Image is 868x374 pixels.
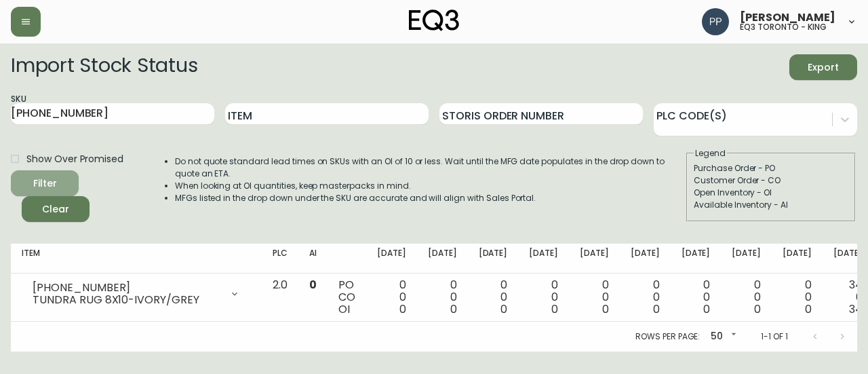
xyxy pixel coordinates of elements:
span: 0 [309,277,317,293]
button: Clear [22,196,90,222]
span: [PERSON_NAME] [740,12,835,23]
th: [DATE] [468,244,519,274]
h2: Import Stock Status [11,54,197,80]
div: TUNDRA RUG 8X10-IVORY/GREY [33,294,221,306]
div: 0 0 [529,279,558,316]
div: 0 0 [631,279,660,316]
li: Do not quote standard lead times on SKUs with an OI of 10 or less. Wait until the MFG date popula... [175,155,685,180]
span: 0 [653,301,660,317]
td: 2.0 [262,274,298,322]
th: [DATE] [620,244,671,274]
div: 0 0 [783,279,812,316]
span: 0 [551,301,558,317]
th: PLC [262,244,298,274]
span: Show Over Promised [26,152,123,166]
div: [PHONE_NUMBER]TUNDRA RUG 8X10-IVORY/GREY [22,279,251,309]
th: [DATE] [569,244,620,274]
span: 0 [602,301,609,317]
div: Filter [33,175,57,192]
div: Purchase Order - PO [694,162,848,174]
span: 0 [754,301,761,317]
span: Export [800,59,846,76]
th: [DATE] [772,244,823,274]
div: 0 0 [580,279,609,316]
span: 0 [399,301,406,317]
span: 0 [805,301,812,317]
th: AI [298,244,328,274]
img: logo [409,10,459,31]
div: 0 0 [732,279,761,316]
button: Export [789,54,857,80]
button: Filter [11,170,79,196]
div: 0 0 [682,279,711,316]
span: OI [338,301,350,317]
th: [DATE] [671,244,722,274]
div: Customer Order - CO [694,174,848,187]
img: 93ed64739deb6bac3372f15ae91c6632 [702,8,729,35]
li: MFGs listed in the drop down under the SKU are accurate and will align with Sales Portal. [175,192,685,204]
p: 1-1 of 1 [761,331,788,343]
li: When looking at OI quantities, keep masterpacks in mind. [175,180,685,192]
th: [DATE] [417,244,468,274]
p: Rows per page: [635,331,700,343]
div: 34 0 [833,279,863,316]
span: 0 [500,301,507,317]
th: [DATE] [721,244,772,274]
th: [DATE] [366,244,417,274]
legend: Legend [694,147,727,160]
span: Clear [33,201,79,218]
div: 0 0 [377,279,406,316]
div: [PHONE_NUMBER] [33,282,221,294]
span: 34 [849,301,863,317]
div: PO CO [338,279,355,316]
span: 0 [450,301,457,317]
div: 50 [705,326,739,348]
div: Open Inventory - OI [694,187,848,199]
th: Item [11,244,262,274]
div: 0 0 [479,279,508,316]
th: [DATE] [518,244,569,274]
h5: eq3 toronto - king [740,23,827,31]
div: 0 0 [428,279,457,316]
span: 0 [703,301,710,317]
div: Available Inventory - AI [694,199,848,211]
